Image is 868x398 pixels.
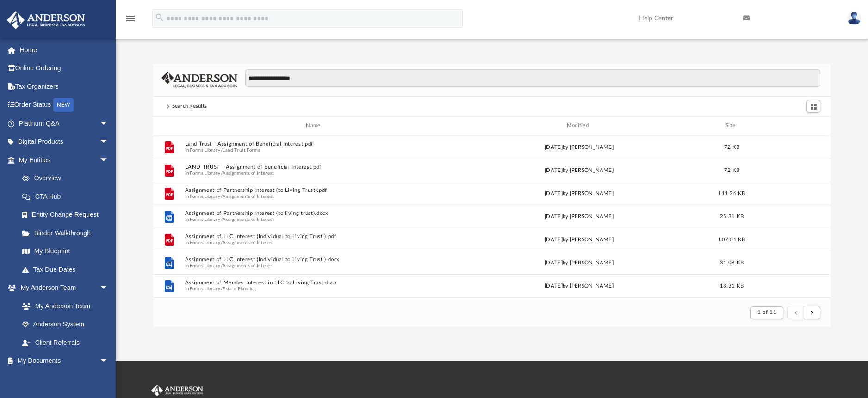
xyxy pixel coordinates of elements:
[13,260,123,279] a: Tax Due Dates
[713,122,750,130] div: Size
[221,193,223,199] span: /
[223,170,274,176] button: Assignments of Interest
[190,216,221,222] button: Forms Library
[847,12,861,25] img: User Pic
[99,151,118,170] span: arrow_drop_down
[245,69,820,87] input: Search files and folders
[185,233,445,239] button: Assignment of LLC Interest (Individual to Living Trust ).pdf
[221,239,223,245] span: /
[185,193,445,199] span: In
[13,315,118,334] a: Anderson System
[125,13,136,24] i: menu
[185,286,445,292] span: In
[185,216,445,222] span: In
[6,77,123,96] a: Tax Organizers
[185,263,445,269] span: In
[221,147,223,153] span: /
[750,306,783,319] button: 1 of 11
[6,352,118,370] a: My Documentsarrow_drop_down
[757,310,776,315] span: 1 of 11
[172,102,207,110] div: Search Results
[449,212,709,220] div: [DATE] by [PERSON_NAME]
[13,297,113,315] a: My Anderson Team
[185,187,445,193] button: Assignment of Partnership Interest (to Living Trust).pdf
[99,133,118,152] span: arrow_drop_down
[4,11,88,29] img: Anderson Advisors Platinum Portal
[720,260,744,265] span: 31.08 KB
[6,59,123,78] a: Online Ordering
[724,144,739,149] span: 72 KB
[449,282,709,290] div: [DATE] by [PERSON_NAME]
[719,237,745,242] span: 107.01 KB
[13,206,123,224] a: Entity Change Request
[449,166,709,174] div: [DATE] by [PERSON_NAME]
[185,122,445,130] div: Name
[6,114,123,133] a: Platinum Q&Aarrow_drop_down
[13,169,123,188] a: Overview
[449,122,709,130] div: Modified
[806,100,820,113] button: Switch to Grid View
[719,190,745,196] span: 111.26 KB
[221,286,223,292] span: /
[190,147,221,153] button: Forms Library
[13,242,118,261] a: My Blueprint
[221,216,223,222] span: /
[185,164,445,170] button: LAND TRUST - Assignment of Beneficial Interest.pdf
[223,263,274,269] button: Assignments of Interest
[190,286,221,292] button: Forms Library
[99,279,118,298] span: arrow_drop_down
[221,263,223,269] span: /
[185,170,445,176] span: In
[185,239,445,245] span: In
[149,385,205,397] img: Anderson Advisors Platinum Portal
[6,96,123,115] a: Order StatusNEW
[223,147,260,153] button: Land Trust Forms
[223,216,274,222] button: Assignments of Interest
[223,193,274,199] button: Assignments of Interest
[724,167,739,172] span: 72 KB
[185,280,445,286] button: Assignment of Member Interest in LLC to Living Trust.docx
[449,143,709,151] div: [DATE] by [PERSON_NAME]
[6,133,123,151] a: Digital Productsarrow_drop_down
[6,151,123,169] a: My Entitiesarrow_drop_down
[13,333,118,352] a: Client Referrals
[720,214,744,219] span: 25.31 KB
[190,170,221,176] button: Forms Library
[53,98,74,112] div: NEW
[223,239,274,245] button: Assignments of Interest
[185,147,445,153] span: In
[223,286,256,292] button: Estate Planning
[125,18,136,24] a: menu
[6,279,118,297] a: My Anderson Teamarrow_drop_down
[190,263,221,269] button: Forms Library
[449,235,709,244] div: [DATE] by [PERSON_NAME]
[13,224,123,242] a: Binder Walkthrough
[190,193,221,199] button: Forms Library
[13,187,123,206] a: CTA Hub
[157,122,180,130] div: id
[221,170,223,176] span: /
[185,210,445,216] button: Assignment of Partnership Interest (to living trust).docx
[6,41,123,59] a: Home
[190,239,221,245] button: Forms Library
[99,114,118,133] span: arrow_drop_down
[153,135,830,299] div: grid
[755,122,819,130] div: id
[185,141,445,147] button: Land Trust - Assignment of Beneficial Interest.pdf
[720,283,744,288] span: 18.31 KB
[99,352,118,371] span: arrow_drop_down
[155,12,165,23] i: search
[449,258,709,267] div: [DATE] by [PERSON_NAME]
[185,257,445,263] button: Assignment of LLC Interest (Individual to Living Trust ).docx
[449,189,709,197] div: [DATE] by [PERSON_NAME]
